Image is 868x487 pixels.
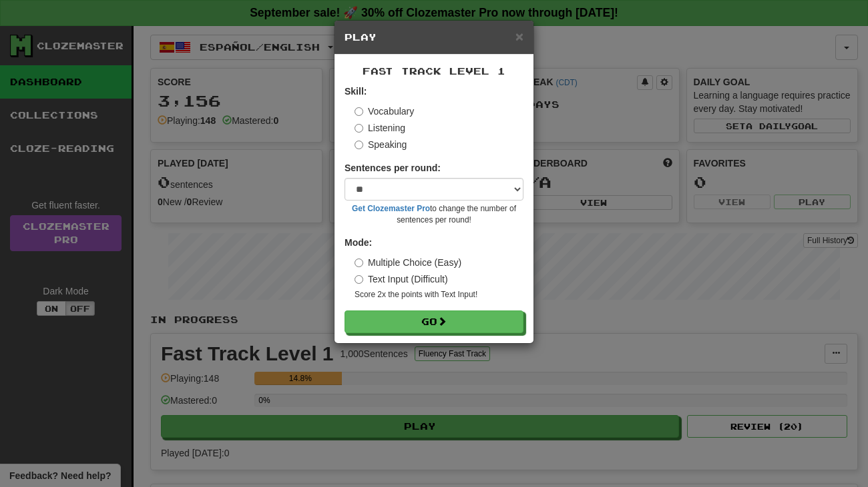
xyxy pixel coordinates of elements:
[363,65,505,77] span: Fast Track Level 1
[355,275,363,284] input: Text Input (Difficult)
[355,141,363,149] input: Speaking
[345,86,367,97] strong: Skill:
[345,203,523,226] small: to change the number of sentences per round!
[352,204,430,213] a: Get Clozemaster Pro
[345,310,523,333] button: Go
[355,289,523,300] small: Score 2x the points with Text Input !
[515,29,523,43] button: Close
[515,29,523,44] span: ×
[345,31,523,44] h5: Play
[355,272,448,286] label: Text Input (Difficult)
[355,121,405,135] label: Listening
[345,161,441,175] label: Sentences per round:
[355,105,414,118] label: Vocabulary
[355,124,363,133] input: Listening
[355,107,363,116] input: Vocabulary
[355,256,461,269] label: Multiple Choice (Easy)
[345,237,372,248] strong: Mode:
[355,138,407,151] label: Speaking
[355,258,363,267] input: Multiple Choice (Easy)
